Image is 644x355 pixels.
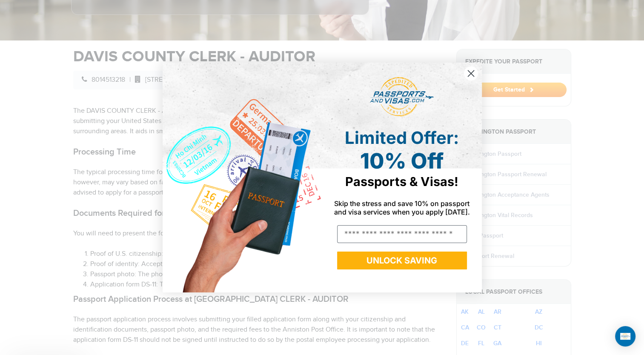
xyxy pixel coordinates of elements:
img: passports and visas [370,77,434,117]
span: Skip the stress and save 10% on passport and visa services when you apply [DATE]. [334,199,470,216]
img: de9cda0d-0715-46ca-9a25-073762a91ba7.png [163,63,322,292]
button: Close dialog [464,66,478,81]
span: Passports & Visas! [345,174,458,189]
button: UNLOCK SAVING [337,252,467,269]
div: Open Intercom Messenger [615,326,635,346]
span: Limited Offer: [345,127,459,148]
span: 10% Off [360,148,444,174]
